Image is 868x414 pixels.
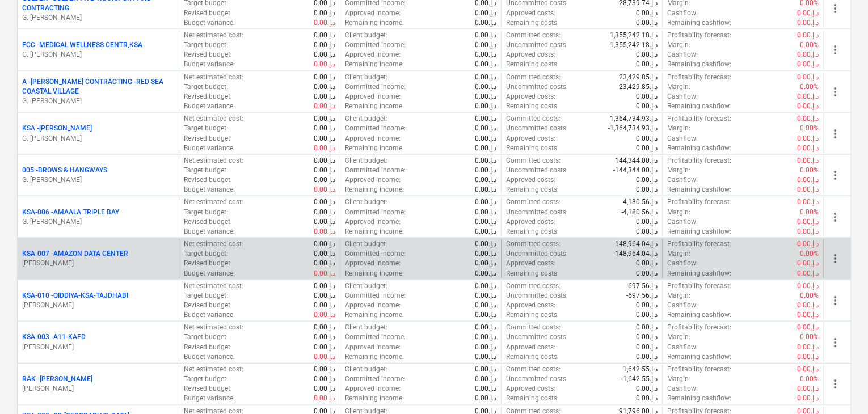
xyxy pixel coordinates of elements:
[22,208,119,217] p: KSA-006 - AMAALA TRIPLE BAY
[475,40,496,50] p: 0.00د.إ.‏
[22,259,174,268] p: [PERSON_NAME]
[184,208,228,217] p: Target budget :
[797,239,819,249] p: 0.00د.إ.‏
[617,82,658,92] p: -23,429.85د.إ.‏
[506,343,555,352] p: Approved costs :
[22,343,174,352] p: [PERSON_NAME]
[22,13,174,23] p: G. [PERSON_NAME]
[314,18,335,28] p: 0.00د.إ.‏
[184,343,232,352] p: Revised budget :
[797,143,819,153] p: 0.00د.إ.‏
[506,217,555,227] p: Approved costs :
[623,197,658,207] p: 4,180.56د.إ.‏
[828,252,842,265] span: more_vert
[797,259,819,268] p: 0.00د.إ.‏
[22,291,174,310] div: KSA-010 -QIDDIYA-KSA-TAJDHABI[PERSON_NAME]
[613,166,658,175] p: -144,344.00د.إ.‏
[506,175,555,185] p: Approved costs :
[636,50,658,60] p: 0.00د.إ.‏
[636,92,658,102] p: 0.00د.إ.‏
[345,50,401,60] p: Approved income :
[800,40,819,50] p: 0.00%
[800,82,819,92] p: 0.00%
[345,124,406,133] p: Committed income :
[22,332,86,342] p: KSA-003 - A11-KAFD
[811,360,868,414] iframe: Chat Widget
[314,73,335,82] p: 0.00د.إ.‏
[475,227,496,236] p: 0.00د.إ.‏
[184,9,232,18] p: Revised budget :
[475,269,496,278] p: 0.00د.إ.‏
[506,143,559,153] p: Remaining costs :
[314,60,335,69] p: 0.00د.إ.‏
[314,269,335,278] p: 0.00د.إ.‏
[22,77,174,96] p: A - [PERSON_NAME] CONTRACTING -RED SEA COASTAL VILLAGE
[667,175,698,185] p: Cashflow :
[800,166,819,175] p: 0.00%
[797,310,819,320] p: 0.00د.إ.‏
[475,332,496,342] p: 0.00د.إ.‏
[506,291,568,301] p: Uncommitted costs :
[797,114,819,124] p: 0.00د.إ.‏
[667,291,690,301] p: Margin :
[828,85,842,99] span: more_vert
[184,166,228,175] p: Target budget :
[667,185,731,195] p: Remaining cashflow :
[475,92,496,102] p: 0.00د.إ.‏
[667,50,698,60] p: Cashflow :
[345,269,404,278] p: Remaining income :
[506,134,555,143] p: Approved costs :
[475,185,496,195] p: 0.00د.إ.‏
[345,332,406,342] p: Committed income :
[22,40,174,60] div: FCC -MEDICAL WELLNESS CENTR,KSAG. [PERSON_NAME]
[314,50,335,60] p: 0.00د.إ.‏
[800,249,819,259] p: 0.00%
[667,208,690,217] p: Margin :
[345,156,387,166] p: Client budget :
[506,323,561,332] p: Committed costs :
[506,60,559,69] p: Remaining costs :
[667,269,731,278] p: Remaining cashflow :
[314,249,335,259] p: 0.00د.إ.‏
[506,82,568,92] p: Uncommitted costs :
[475,217,496,227] p: 0.00د.إ.‏
[475,124,496,133] p: 0.00د.إ.‏
[184,102,235,111] p: Budget variance :
[506,227,559,236] p: Remaining costs :
[475,166,496,175] p: 0.00د.إ.‏
[314,143,335,153] p: 0.00د.إ.‏
[345,60,404,69] p: Remaining income :
[22,134,174,143] p: G. [PERSON_NAME]
[610,114,658,124] p: 1,364,734.93د.إ.‏
[22,384,174,394] p: [PERSON_NAME]
[636,343,658,352] p: 0.00د.إ.‏
[506,166,568,175] p: Uncommitted costs :
[800,208,819,217] p: 0.00%
[828,336,842,349] span: more_vert
[314,175,335,185] p: 0.00د.إ.‏
[345,18,404,28] p: Remaining income :
[184,114,243,124] p: Net estimated cost :
[345,31,387,40] p: Client budget :
[22,175,174,185] p: G. [PERSON_NAME]
[475,259,496,268] p: 0.00د.إ.‏
[475,175,496,185] p: 0.00د.إ.‏
[184,92,232,102] p: Revised budget :
[475,9,496,18] p: 0.00د.إ.‏
[475,73,496,82] p: 0.00د.إ.‏
[184,239,243,249] p: Net estimated cost :
[314,31,335,40] p: 0.00د.إ.‏
[475,323,496,332] p: 0.00د.إ.‏
[184,301,232,310] p: Revised budget :
[22,40,142,50] p: FCC - MEDICAL WELLNESS CENTR,KSA
[636,217,658,227] p: 0.00د.إ.‏
[828,294,842,307] span: more_vert
[345,143,404,153] p: Remaining income :
[345,40,406,50] p: Committed income :
[667,143,731,153] p: Remaining cashflow :
[314,227,335,236] p: 0.00د.إ.‏
[667,332,690,342] p: Margin :
[797,217,819,227] p: 0.00د.إ.‏
[314,343,335,352] p: 0.00د.إ.‏
[184,291,228,301] p: Target budget :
